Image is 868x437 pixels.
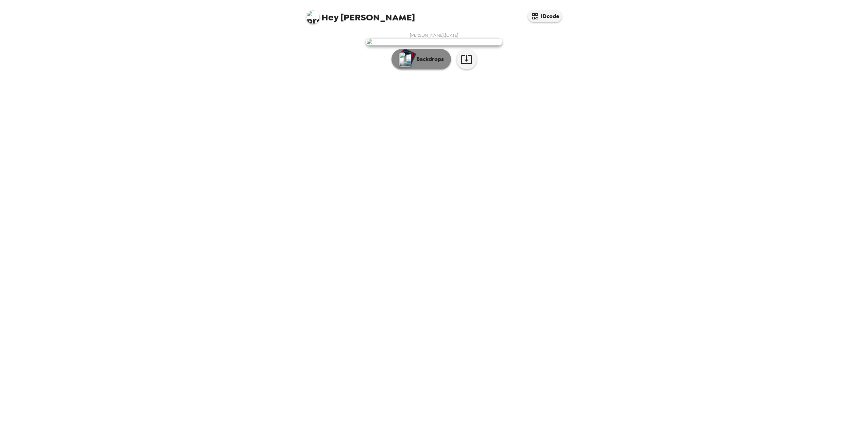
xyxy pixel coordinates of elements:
[391,49,451,69] button: Backdrops
[306,10,320,24] img: profile pic
[321,11,338,23] span: Hey
[410,32,458,38] span: [PERSON_NAME] , [DATE]
[413,55,444,63] p: Backdrops
[306,7,415,22] span: [PERSON_NAME]
[366,38,502,46] img: user
[528,10,562,22] button: IDcode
